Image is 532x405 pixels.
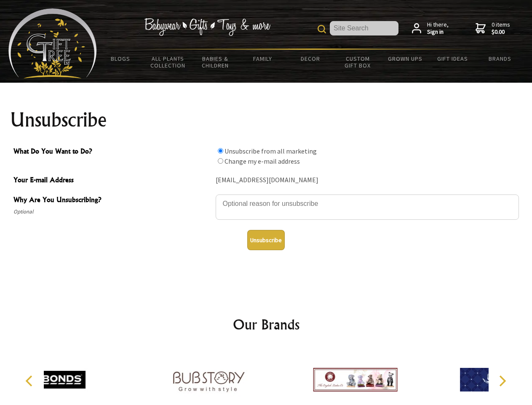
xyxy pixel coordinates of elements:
button: Unsubscribe [247,230,285,250]
strong: Sign in [427,28,449,36]
span: Optional [13,207,211,217]
span: Why Are You Unsubscribing? [13,194,211,207]
a: All Plants Collection [144,50,192,74]
span: What Do You Want to Do? [13,146,211,158]
img: product search [318,25,326,33]
span: 0 items [492,21,510,36]
input: What Do You Want to Do? [218,158,223,164]
a: Brands [476,50,524,67]
a: Babies & Children [192,50,239,74]
a: Gift Ideas [429,50,476,67]
label: Unsubscribe from all marketing [225,147,317,155]
span: Your E-mail Address [13,175,211,187]
a: BLOGS [97,50,144,67]
strong: $0.00 [492,28,510,36]
a: Hi there,Sign in [412,21,449,36]
h2: Our Brands [17,314,516,335]
button: Previous [21,372,40,390]
a: Family [239,50,287,67]
input: What Do You Want to Do? [218,148,223,154]
input: Site Search [330,21,398,35]
button: Next [493,372,511,390]
a: Decor [286,50,334,67]
span: Hi there, [427,21,449,36]
a: 0 items$0.00 [476,21,510,36]
a: Custom Gift Box [334,50,382,74]
img: Babywear - Gifts - Toys & more [144,18,270,36]
textarea: Why Are You Unsubscribing? [216,194,519,220]
div: [EMAIL_ADDRESS][DOMAIN_NAME] [216,174,519,187]
img: Babyware - Gifts - Toys and more... [8,8,97,78]
h1: Unsubscribe [10,110,522,130]
label: Change my e-mail address [225,157,300,165]
a: Grown Ups [381,50,429,67]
